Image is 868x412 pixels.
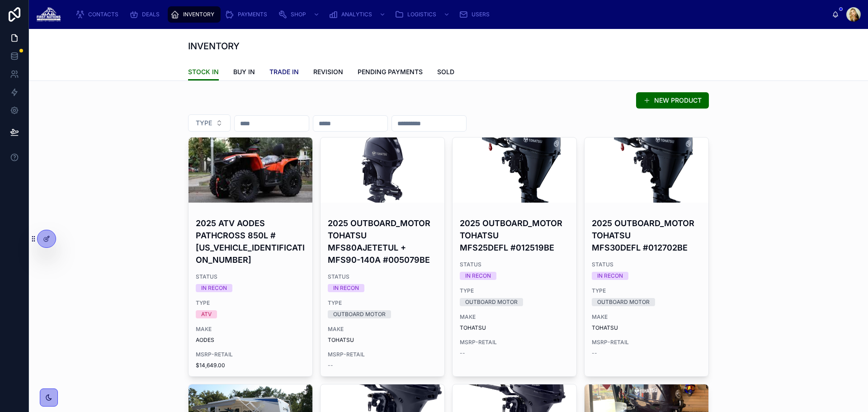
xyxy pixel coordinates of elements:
[196,217,305,266] h4: 2025 ATV AODES PATHCROSS 850L #[US_VEHICLE_IDENTIFICATION_NUMBER]
[460,324,569,331] span: TOHATSU
[73,6,125,23] a: CONTACTS
[222,6,274,23] a: PAYMENTS
[201,284,227,292] div: IN RECON
[88,11,118,18] span: CONTACTS
[465,272,491,280] div: IN RECON
[291,11,306,18] span: SHOP
[437,67,454,76] span: SOLD
[592,313,701,321] span: MAKE
[196,362,305,369] span: $14,649.00
[592,287,701,294] span: TYPE
[328,273,437,280] span: STATUS
[584,137,709,377] a: 2025 OUTBOARD_MOTOR TOHATSU MFS30DEFL #012702BESTATUSIN RECONTYPEOUTBOARD MOTORMAKETOHATSUMSRP-RE...
[333,284,359,292] div: IN RECON
[233,64,255,82] a: BUY IN
[592,324,701,331] span: TOHATSU
[188,114,231,132] button: Select Button
[585,137,708,203] div: Tohatsu-MFS30D-Tiller-AquaMarineBlue_29937757-4452-4337-ad5c-eb71c5c5ae40.jpg
[452,137,577,377] a: 2025 OUTBOARD_MOTOR TOHATSU MFS25DEFL #012519BESTATUSIN RECONTYPEOUTBOARD MOTORMAKETOHATSUMSRP-RE...
[460,217,569,254] h4: 2025 OUTBOARD_MOTOR TOHATSU MFS25DEFL #012519BE
[597,298,650,306] div: OUTBOARD MOTOR
[592,339,701,346] span: MSRP-RETAIL
[460,261,569,268] span: STATUS
[392,6,454,23] a: LOGISTICS
[328,351,437,358] span: MSRP-RETAIL
[472,11,490,18] span: USERS
[142,11,160,18] span: DEALS
[188,40,240,52] h1: INVENTORY
[328,299,437,307] span: TYPE
[189,137,312,203] div: 25-AODES-850-L-ORANGE.jpeg
[407,11,436,18] span: LOGISTICS
[233,67,255,76] span: BUY IN
[465,298,518,306] div: OUTBOARD MOTOR
[196,326,305,333] span: MAKE
[592,261,701,268] span: STATUS
[460,350,465,357] span: --
[238,11,267,18] span: PAYMENTS
[196,336,305,344] span: AODES
[188,137,313,377] a: 2025 ATV AODES PATHCROSS 850L #[US_VEHICLE_IDENTIFICATION_NUMBER]STATUSIN RECONTYPEATVMAKEAODESMS...
[269,64,299,82] a: TRADE IN
[313,64,343,82] a: REVISION
[456,6,496,23] a: USERS
[313,67,343,76] span: REVISION
[127,6,166,23] a: DEALS
[460,339,569,346] span: MSRP-RETAIL
[168,6,221,23] a: INVENTORY
[592,350,597,357] span: --
[328,362,333,369] span: --
[328,326,437,333] span: MAKE
[358,64,423,82] a: PENDING PAYMENTS
[320,137,445,377] a: 2025 OUTBOARD_MOTOR TOHATSU MFS80AJETETUL + MFS90-140A #005079BESTATUSIN RECONTYPEOUTBOARD MOTORM...
[188,64,219,81] a: STOCK IN
[68,5,832,24] div: scrollable content
[460,287,569,294] span: TYPE
[328,217,437,266] h4: 2025 OUTBOARD_MOTOR TOHATSU MFS80AJETETUL + MFS90-140A #005079BE
[188,67,219,76] span: STOCK IN
[341,11,372,18] span: ANALYTICS
[196,118,212,128] span: TYPE
[328,336,437,344] span: TOHATSU
[597,272,623,280] div: IN RECON
[36,7,61,22] img: App logo
[196,273,305,280] span: STATUS
[333,310,386,318] div: OUTBOARD MOTOR
[437,64,454,82] a: SOLD
[269,67,299,76] span: TRADE IN
[183,11,214,18] span: INVENTORY
[321,137,444,203] div: Tohatsu-40hp-Jet-Outboard-MFS40AJETETL__68618.1712264445.1280.1280__76937.1737648487.1280.1280__3...
[460,313,569,321] span: MAKE
[453,137,576,203] div: Tohatsu-MFS25D-Tiller-AquaMarineBlue_9f7eb31c-86b9-4a69-b61d-3a7fd81e37c0.jpg
[592,217,701,254] h4: 2025 OUTBOARD_MOTOR TOHATSU MFS30DEFL #012702BE
[275,6,324,23] a: SHOP
[636,92,709,109] button: NEW PRODUCT
[358,67,423,76] span: PENDING PAYMENTS
[326,6,390,23] a: ANALYTICS
[196,351,305,358] span: MSRP-RETAIL
[196,299,305,307] span: TYPE
[201,310,212,318] div: ATV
